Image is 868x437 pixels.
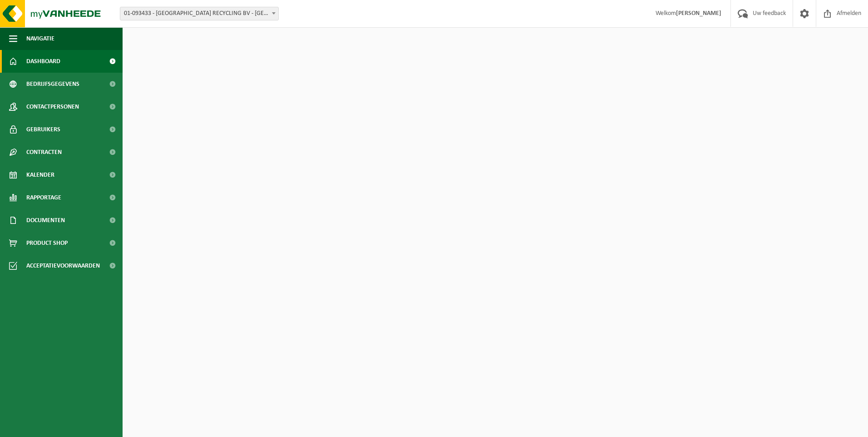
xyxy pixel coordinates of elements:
[676,10,721,17] strong: [PERSON_NAME]
[26,27,54,50] span: Navigatie
[26,118,60,141] span: Gebruikers
[26,141,62,164] span: Contracten
[26,209,65,232] span: Documenten
[120,7,279,20] span: 01-093433 - KEMPENAARS RECYCLING BV - ROOSENDAAL
[120,7,278,20] span: 01-093433 - KEMPENAARS RECYCLING BV - ROOSENDAAL
[26,232,68,254] span: Product Shop
[26,73,79,95] span: Bedrijfsgegevens
[26,254,100,277] span: Acceptatievoorwaarden
[26,164,54,186] span: Kalender
[26,50,60,73] span: Dashboard
[26,95,79,118] span: Contactpersonen
[26,186,61,209] span: Rapportage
